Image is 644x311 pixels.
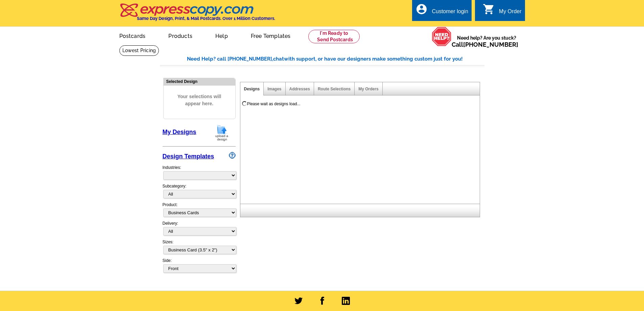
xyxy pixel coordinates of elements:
img: loading... [242,101,247,106]
a: Addresses [289,87,310,91]
a: [PHONE_NUMBER] [463,41,518,48]
span: Call [452,41,518,48]
a: Same Day Design, Print, & Mail Postcards. Over 1 Million Customers. [119,8,275,21]
img: upload-design [213,124,231,141]
i: account_circle [415,3,428,15]
a: Design Templates [163,153,214,160]
a: Free Templates [240,27,302,43]
div: My Order [499,8,522,18]
div: Industries: [163,161,236,183]
div: Delivery: [163,220,236,239]
div: Side: [163,258,236,273]
div: Customer login [432,8,468,18]
div: Sizes: [163,239,236,258]
a: Images [267,87,281,91]
a: Help [205,27,239,43]
a: My Designs [163,129,196,135]
img: help [432,27,452,46]
span: Your selections will appear here. [169,86,230,114]
div: Subcategory: [163,183,236,202]
i: shopping_cart [483,3,495,15]
div: Need Help? call [PHONE_NUMBER], with support, or have our designers make something custom just fo... [187,55,484,63]
a: Designs [244,87,260,91]
div: Selected Design [164,78,235,85]
span: chat [273,56,284,62]
h4: Same Day Design, Print, & Mail Postcards. Over 1 Million Customers. [137,16,275,21]
a: My Orders [358,87,378,91]
span: Need help? Are you stuck? [452,35,522,48]
a: Route Selections [318,87,351,91]
a: account_circle Customer login [415,7,468,16]
a: Products [158,27,203,43]
a: Postcards [109,27,157,43]
img: design-wizard-help-icon.png [229,152,236,159]
div: Product: [163,202,236,220]
a: shopping_cart My Order [483,7,522,16]
div: Please wait as designs load... [247,101,301,107]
